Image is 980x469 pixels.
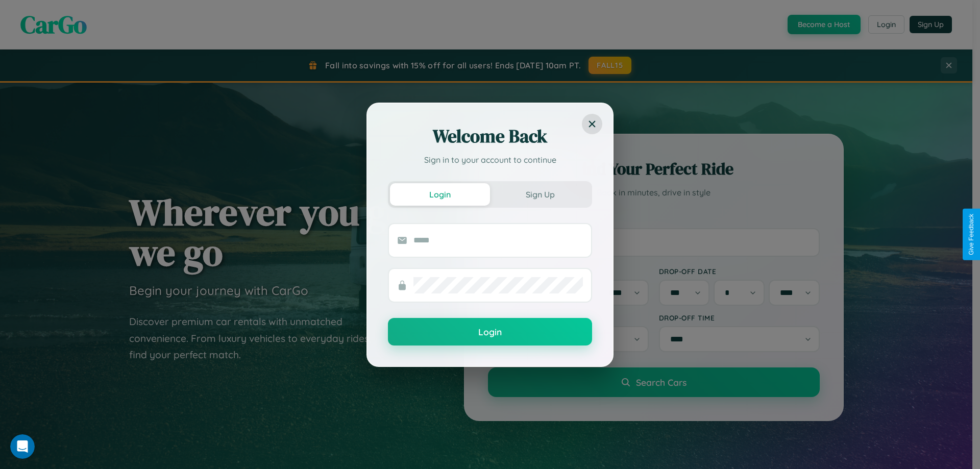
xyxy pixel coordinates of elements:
[968,214,975,255] div: Give Feedback
[388,318,592,345] button: Login
[388,154,592,166] p: Sign in to your account to continue
[10,434,35,459] iframe: Intercom live chat
[388,124,592,149] h2: Welcome Back
[390,183,490,206] button: Login
[490,183,590,206] button: Sign Up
